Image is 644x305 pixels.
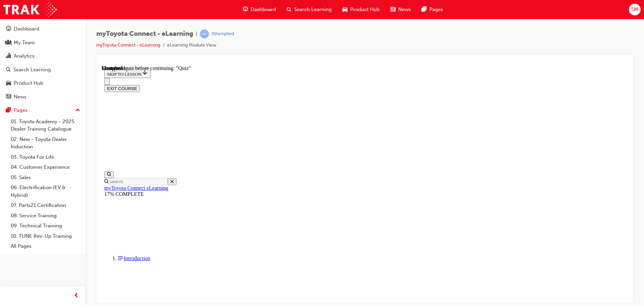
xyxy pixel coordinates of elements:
[3,50,83,62] a: Analytics
[6,26,11,32] span: guage-icon
[3,77,83,89] a: Product Hub
[3,36,83,49] a: My Team
[3,126,524,132] div: 17% COMPLETE
[429,6,443,13] span: Pages
[96,42,160,48] a: myToyota Connect - eLearning
[212,31,234,37] div: Attempted
[6,107,11,113] span: pages-icon
[3,64,83,76] a: Search Learning
[287,5,291,14] span: search-icon
[243,5,248,14] span: guage-icon
[14,25,39,33] div: Dashboard
[631,6,638,13] span: SM
[3,106,12,113] button: Open search menu
[5,6,47,11] span: SKIP TO LESSON
[8,200,83,211] a: 07. Parts21 Certification
[6,53,11,59] span: chart-icon
[3,104,83,117] button: Pages
[14,79,43,87] div: Product Hub
[13,66,51,74] div: Search Learning
[7,113,66,120] input: Search
[237,3,281,16] a: guage-iconDashboard
[3,21,83,104] button: DashboardMy TeamAnalyticsSearch LearningProduct HubNews
[8,231,83,241] a: 10. TUNE Rev-Up Training
[629,4,641,15] button: SM
[3,3,49,13] button: SKIP TO LESSON
[8,172,83,183] a: 05. Sales
[6,67,11,73] span: search-icon
[350,6,380,13] span: Product Hub
[3,91,83,103] a: News
[14,93,26,101] div: News
[75,106,80,115] span: up-icon
[3,20,38,27] button: EXIT COURSE
[416,3,448,16] a: pages-iconPages
[196,30,197,38] span: |
[294,6,332,13] span: Search Learning
[3,2,57,17] img: Trak
[8,152,83,162] a: 03. Toyota For Life
[281,3,337,16] a: search-iconSearch Learning
[74,292,79,300] span: prev-icon
[8,182,83,200] a: 06. Electrification (EV & Hybrid)
[96,30,193,38] span: myToyota Connect - eLearning
[3,13,8,20] button: Close navigation menu
[8,134,83,152] a: 02. New - Toyota Dealer Induction
[342,5,347,14] span: car-icon
[8,211,83,221] a: 08. Service Training
[8,117,83,134] a: 01. Toyota Academy - 2025 Dealer Training Catalogue
[398,6,411,13] span: News
[3,23,83,35] a: Dashboard
[6,80,11,86] span: car-icon
[14,39,35,47] div: My Team
[337,3,385,16] a: car-iconProduct Hub
[8,221,83,231] a: 09. Technical Training
[385,3,416,16] a: news-iconNews
[8,241,83,251] a: All Pages
[8,162,83,172] a: 04. Customer Experience
[14,106,28,114] div: Pages
[66,113,75,120] button: Close search menu
[6,40,11,46] span: people-icon
[200,29,209,39] span: learningRecordVerb_ATTEMPT-icon
[167,42,216,49] li: eLearning Module View
[6,94,11,100] span: news-icon
[422,5,427,14] span: pages-icon
[14,52,35,60] div: Analytics
[3,120,67,126] a: myToyota Connect eLearning
[390,5,395,14] span: news-icon
[251,6,276,13] span: Dashboard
